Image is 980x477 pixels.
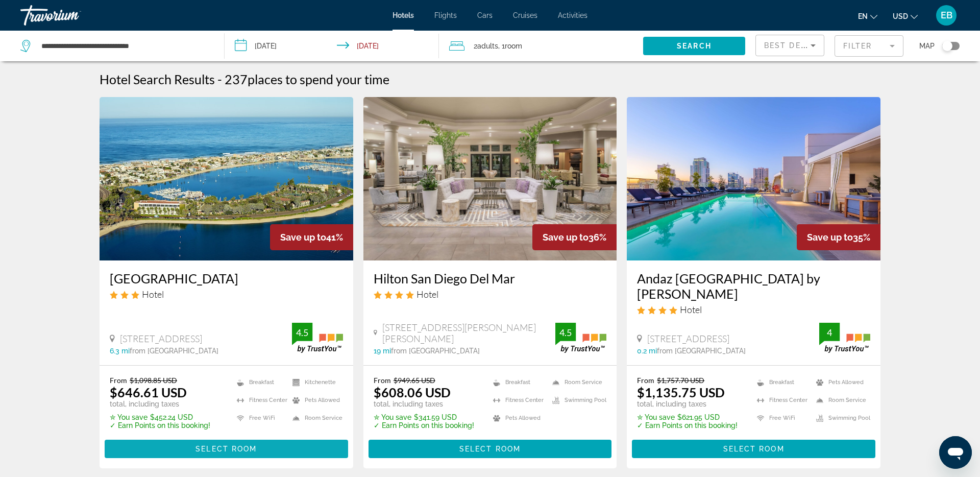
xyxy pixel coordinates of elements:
span: Adults [477,42,498,50]
span: ✮ You save [374,413,411,421]
li: Fitness Center [232,394,287,407]
button: Select Room [632,440,875,458]
iframe: Button to launch messaging window [939,436,972,469]
span: Select Room [459,445,521,453]
span: from [GEOGRAPHIC_DATA] [391,347,480,355]
ins: $608.06 USD [374,385,451,400]
span: Hotel [680,304,702,315]
li: Free WiFi [752,412,811,424]
li: Pets Allowed [488,412,547,424]
a: Flights [434,11,457,19]
span: Save up to [807,232,853,243]
span: From [637,376,654,385]
p: ✓ Earn Points on this booking! [374,421,474,430]
li: Kitchenette [287,376,343,389]
span: USD [893,12,908,20]
span: 6.3 mi [110,347,130,355]
div: 36% [532,224,617,250]
li: Pets Allowed [287,394,343,407]
li: Breakfast [752,376,811,389]
del: $949.65 USD [394,376,435,385]
li: Breakfast [232,376,287,389]
a: [GEOGRAPHIC_DATA] [110,271,343,286]
a: Activities [558,11,587,19]
a: Hotels [393,11,414,19]
a: Cruises [513,11,537,19]
li: Fitness Center [488,394,547,407]
div: 3 star Hotel [110,289,343,300]
span: [STREET_ADDRESS] [647,333,729,344]
del: $1,098.85 USD [130,376,177,385]
li: Swimming Pool [547,394,606,407]
li: Pets Allowed [811,376,870,389]
span: , 1 [498,39,522,53]
a: Andaz [GEOGRAPHIC_DATA] by [PERSON_NAME] [637,271,870,301]
img: Hotel image [100,97,353,260]
span: en [858,12,868,20]
button: Travelers: 2 adults, 0 children [439,31,643,61]
div: 4 star Hotel [374,289,607,300]
button: Check-in date: Oct 5, 2025 Check-out date: Oct 10, 2025 [225,31,439,61]
a: Select Room [369,442,612,454]
button: Toggle map [935,41,960,51]
span: Room [505,42,522,50]
mat-select: Sort by [764,39,816,52]
span: EB [941,10,952,20]
img: trustyou-badge.svg [819,323,870,353]
button: Change language [858,9,877,23]
li: Fitness Center [752,394,811,407]
li: Swimming Pool [811,412,870,424]
span: From [110,376,127,385]
li: Room Service [811,394,870,407]
li: Free WiFi [232,412,287,424]
button: Search [643,37,745,55]
img: Hotel image [627,97,880,260]
div: 41% [270,224,353,250]
span: Map [919,39,935,53]
span: Save up to [280,232,326,243]
button: User Menu [933,5,960,26]
a: Select Room [105,442,348,454]
ins: $1,135.75 USD [637,385,725,400]
span: Hotel [416,289,438,300]
h3: Hilton San Diego Del Mar [374,271,607,286]
h2: 237 [225,71,389,87]
p: total, including taxes [637,400,738,408]
span: ✮ You save [110,413,148,421]
ins: $646.61 USD [110,385,187,400]
span: places to spend your time [248,71,389,87]
h1: Hotel Search Results [100,71,215,87]
p: $341.59 USD [374,413,474,421]
span: - [217,71,222,87]
span: ✮ You save [637,413,675,421]
div: 4 [819,326,840,339]
div: 35% [797,224,880,250]
a: Select Room [632,442,875,454]
p: $452.24 USD [110,413,210,421]
img: trustyou-badge.svg [555,323,606,353]
span: From [374,376,391,385]
a: Hotel image [363,97,617,260]
button: Filter [835,35,903,57]
span: from [GEOGRAPHIC_DATA] [130,347,218,355]
li: Room Service [547,376,606,389]
p: $621.95 USD [637,413,738,421]
span: 0.2 mi [637,347,657,355]
img: trustyou-badge.svg [292,323,343,353]
p: total, including taxes [374,400,474,408]
span: [STREET_ADDRESS][PERSON_NAME][PERSON_NAME] [382,322,555,344]
span: Select Room [723,445,785,453]
button: Select Room [105,440,348,458]
span: from [GEOGRAPHIC_DATA] [657,347,746,355]
span: Cars [477,11,493,19]
span: Search [677,42,712,50]
div: 4.5 [292,326,312,339]
del: $1,757.70 USD [657,376,704,385]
